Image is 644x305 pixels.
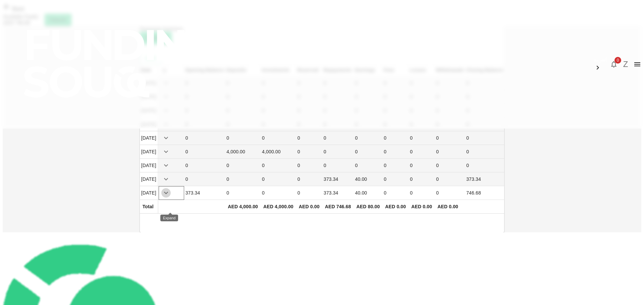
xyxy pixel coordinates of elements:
[226,148,259,155] div: 4,000.00
[355,189,381,196] div: 40.00
[355,162,381,169] div: 0
[437,203,462,211] div: AED 0.00
[161,190,171,195] span: Expand
[436,189,464,196] div: 0
[263,203,293,211] div: AED 4,000.00
[466,162,503,169] div: 0
[161,147,171,156] button: Expand
[185,148,224,155] div: 0
[436,176,464,182] div: 0
[298,176,321,182] div: 0
[410,162,433,169] div: 0
[355,176,381,182] div: 40.00
[410,189,433,196] div: 0
[436,148,464,155] div: 0
[298,148,321,155] div: 0
[161,174,171,184] button: Expand
[161,135,171,140] span: Expand
[466,176,503,182] div: 373.34
[410,148,433,155] div: 0
[299,203,320,211] div: AED 0.00
[298,162,321,169] div: 0
[262,176,295,182] div: 0
[607,58,621,71] button: 0
[410,135,433,141] div: 0
[262,189,295,196] div: 0
[466,148,503,155] div: 0
[226,162,259,169] div: 0
[140,186,159,200] td: [DATE]
[411,203,432,211] div: AED 0.00
[355,148,381,155] div: 0
[324,135,353,141] div: 0
[384,162,407,169] div: 0
[324,148,353,155] div: 0
[324,162,353,169] div: 0
[226,176,259,182] div: 0
[161,176,171,181] span: Expand
[185,189,224,196] div: 373.34
[140,172,159,186] td: [DATE]
[384,148,407,155] div: 0
[594,57,607,62] span: العربية
[324,189,353,196] div: 373.34
[466,189,503,196] div: 746.68
[143,203,156,211] div: Total
[262,135,295,141] div: 0
[262,162,295,169] div: 0
[621,59,631,69] button: Z
[324,176,353,182] div: 373.34
[614,57,621,64] span: 0
[226,135,259,141] div: 0
[410,176,433,182] div: 0
[161,161,171,170] button: Expand
[185,162,224,169] div: 0
[140,145,159,159] td: [DATE]
[355,135,381,141] div: 0
[228,203,258,211] div: AED 4,000.00
[436,135,464,141] div: 0
[160,215,178,221] div: Expand
[384,176,407,182] div: 0
[385,203,406,211] div: AED 0.00
[161,133,171,143] button: Expand
[185,135,224,141] div: 0
[356,203,380,211] div: AED 80.00
[384,135,407,141] div: 0
[466,135,503,141] div: 0
[384,189,407,196] div: 0
[161,188,171,198] button: Expand
[161,162,171,168] span: Expand
[140,159,159,172] td: [DATE]
[298,135,321,141] div: 0
[262,148,295,155] div: 4,000.00
[298,189,321,196] div: 0
[436,162,464,169] div: 0
[185,176,224,182] div: 0
[325,203,351,211] div: AED 746.68
[226,189,259,196] div: 0
[161,149,171,154] span: Expand
[140,131,159,145] td: [DATE]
